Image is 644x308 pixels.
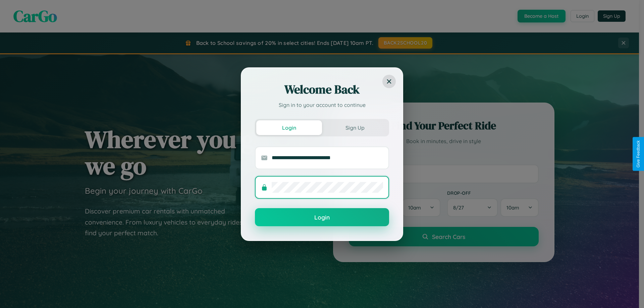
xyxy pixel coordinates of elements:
[255,101,389,109] p: Sign in to your account to continue
[322,120,388,135] button: Sign Up
[255,81,389,98] h2: Welcome Back
[255,208,389,226] button: Login
[636,140,641,168] div: Give Feedback
[256,120,322,135] button: Login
